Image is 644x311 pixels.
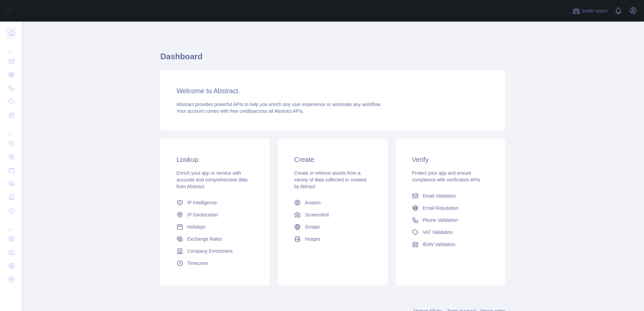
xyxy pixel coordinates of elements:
a: IP Intelligence [174,197,256,209]
a: Timezone [174,257,256,269]
a: IP Geolocation [174,209,256,221]
span: Protect your app and ensure compliance with verification APIs [412,170,480,182]
span: Abstract provides powerful APIs to help you enrich any user experience or automate any workflow. [176,102,382,107]
span: Email Reputation [423,205,459,211]
div: ... [5,123,16,136]
a: Holidays [174,221,256,233]
h1: Dashboard [160,51,505,67]
div: ... [5,40,16,54]
span: free credits [230,108,253,114]
span: Phone Validation [423,217,458,223]
span: Email Validation [423,193,456,199]
span: VAT Validation [423,229,453,236]
h3: Create [294,155,371,164]
span: Company Enrichment [187,248,233,254]
a: Email Validation [409,190,492,202]
span: IP Geolocation [187,211,218,218]
a: Scrape [291,221,374,233]
a: IBAN Validation [409,238,492,250]
a: Images [291,233,374,245]
a: Phone Validation [409,214,492,226]
span: IBAN Validation [423,241,455,248]
a: Company Enrichment [174,245,256,257]
h3: Verify [412,155,489,164]
a: VAT Validation [409,226,492,238]
h3: Lookup [176,155,254,164]
span: Enrich your app or service with accurate and comprehensive data from Abstract [176,170,248,189]
a: Screenshot [291,209,374,221]
span: Your account comes with across all Abstract APIs. [176,108,304,114]
h3: Welcome to Abstract. [176,86,489,96]
span: Create or retrieve assets from a variety of data collected or created by Abtract [294,170,366,189]
span: IP Intelligence [187,199,217,206]
button: Invite users [571,5,609,16]
span: Invite users [582,7,608,15]
span: Timezone [187,260,208,267]
span: Screenshot [305,211,329,218]
span: Holidays [187,223,205,230]
span: Scrape [305,223,320,230]
a: Exchange Rates [174,233,256,245]
span: Exchange Rates [187,236,222,242]
a: Email Reputation [409,202,492,214]
span: Avatars [305,199,321,206]
div: ... [5,218,16,232]
a: Avatars [291,197,374,209]
span: Images [305,236,320,242]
